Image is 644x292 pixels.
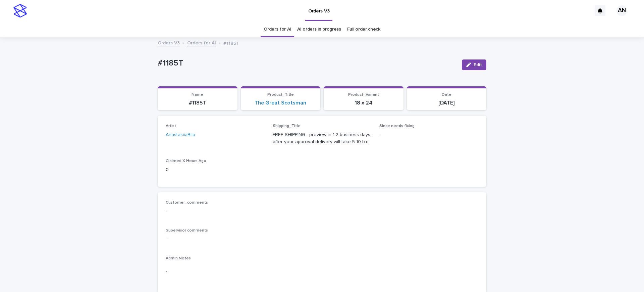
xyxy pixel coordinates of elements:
[379,124,415,128] span: Since needs fixing
[379,131,478,138] p: -
[166,159,206,163] span: Claimed X Hours Ago
[442,93,451,97] span: Date
[166,131,195,138] a: AnastasiiaBila
[166,228,208,233] span: Supervisor comments
[348,93,379,97] span: Product_Variant
[162,100,233,106] p: #1185T
[462,59,486,70] button: Edit
[616,5,627,16] div: AN
[297,22,341,37] a: AI orders in progress
[273,124,301,128] span: Shipping_Title
[158,39,180,46] a: Orders V3
[192,93,203,97] span: Name
[166,268,478,275] p: -
[187,39,216,46] a: Orders for AI
[328,100,399,106] p: 18 x 24
[166,208,478,215] p: -
[267,93,294,97] span: Product_Title
[166,201,208,205] span: Customer_comments
[166,256,191,260] span: Admin Notes
[166,124,176,128] span: Artist
[158,58,457,68] p: #1185T
[411,100,483,106] p: [DATE]
[13,4,27,17] img: stacker-logo-s-only.png
[273,131,372,145] p: FREE SHIPPING - preview in 1-2 business days, after your approval delivery will take 5-10 b.d.
[166,236,478,243] p: -
[347,22,380,37] a: Full order check
[255,100,306,106] a: The Great Scotsman
[474,62,482,67] span: Edit
[223,39,239,46] p: #1185T
[166,166,265,173] p: 0
[264,22,291,37] a: Orders for AI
